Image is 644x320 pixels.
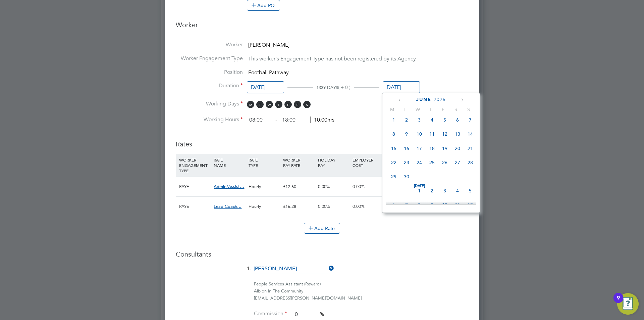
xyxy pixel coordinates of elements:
span: June [416,97,431,102]
span: 17 [413,142,426,155]
span: This worker's Engagement Type has not been registered by its Agency. [248,55,417,62]
span: 23 [400,156,413,169]
label: Working Hours [176,116,243,123]
span: 1339 DAYS [316,85,338,90]
div: Hourly [247,197,281,216]
span: T [424,106,437,112]
span: Lead Coach… [214,203,241,209]
input: 17:00 [280,114,306,126]
div: [EMAIL_ADDRESS][PERSON_NAME][DOMAIN_NAME] [254,295,468,302]
span: 12 [438,128,451,140]
span: 4 [451,184,464,197]
span: 10.00hrs [310,117,334,123]
h3: Worker [176,20,468,35]
input: Search for... [251,264,334,274]
span: 27 [451,156,464,169]
div: PAYE [177,177,212,196]
div: 9 [617,298,620,307]
span: 20 [451,142,464,155]
span: T [275,101,282,108]
span: 2 [400,113,413,126]
label: Worker Engagement Type [176,55,243,62]
span: 24 [413,156,426,169]
span: 2026 [434,97,446,102]
span: 15 [387,142,400,155]
div: WORKER ENGAGEMENT TYPE [177,154,212,177]
span: W [266,101,273,108]
span: 10 [438,198,451,211]
span: M [386,106,398,112]
span: 12 [464,198,477,211]
span: 1 [387,113,400,126]
button: Add Rate [304,223,340,234]
label: Worker [176,41,243,48]
span: 1 [413,184,426,197]
span: 8 [387,128,400,140]
span: 5 [464,184,477,197]
span: 8 [413,198,426,211]
span: Admin/Assist… [214,184,244,189]
input: Select one [247,81,284,94]
span: S [449,106,462,112]
h3: Consultants [176,250,468,259]
span: 22 [387,156,400,169]
span: S [294,101,301,108]
span: 7 [464,113,477,126]
span: S [303,101,311,108]
div: HOLIDAY PAY [316,154,351,171]
span: 11 [426,128,438,140]
span: 9 [400,128,413,140]
span: Football Pathway [248,69,289,76]
span: [DATE] [413,184,426,188]
div: £12.60 [281,177,316,196]
button: Open Resource Center, 9 new notifications [617,293,639,315]
span: 5 [438,113,451,126]
div: £16.28 [281,197,316,216]
div: Albion In The Community [254,288,468,295]
span: F [437,106,449,112]
input: Select one [383,81,420,94]
label: Position [176,69,243,76]
span: 2 [426,184,438,197]
span: 28 [464,156,477,169]
span: 14 [464,128,477,140]
span: 30 [400,170,413,183]
span: 21 [464,142,477,155]
h3: Rates [176,133,468,148]
span: 0.00% [353,184,365,189]
div: People Services Assistant (Reward) [254,281,468,288]
span: F [284,101,292,108]
span: 29 [387,170,400,183]
span: 10 [413,128,426,140]
span: 13 [451,128,464,140]
span: M [247,101,254,108]
span: % [320,311,324,318]
span: [PERSON_NAME] [248,42,289,48]
label: Working Days [176,100,243,107]
span: 6 [451,113,464,126]
span: 11 [451,198,464,211]
input: 08:00 [247,114,273,126]
div: Hourly [247,177,281,196]
div: WORKER PAY RATE [281,154,316,171]
span: ( + 0 ) [338,84,351,90]
div: PAYE [177,197,212,216]
li: 1. [176,264,468,281]
span: 0.00% [318,203,330,209]
span: 7 [400,198,413,211]
span: T [398,106,411,112]
div: RATE TYPE [247,154,281,171]
span: 9 [426,198,438,211]
span: T [256,101,264,108]
span: 26 [438,156,451,169]
label: Duration [176,82,243,89]
span: 16 [400,142,413,155]
div: RATE NAME [212,154,247,171]
span: S [462,106,475,112]
span: 0.00% [353,203,365,209]
span: 3 [413,113,426,126]
span: 18 [426,142,438,155]
label: Commission [254,310,287,317]
div: EMPLOYER COST [351,154,385,171]
span: 6 [387,198,400,211]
